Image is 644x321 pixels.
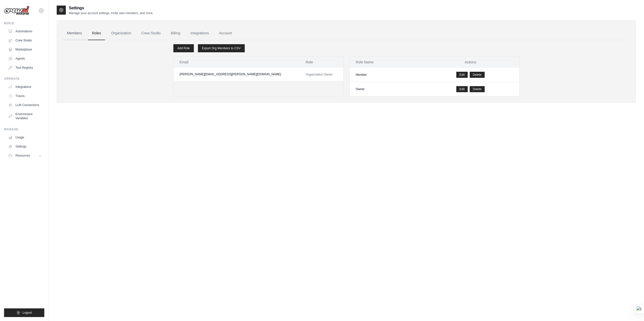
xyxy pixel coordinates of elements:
[4,308,44,317] button: Logout
[4,77,44,81] div: Operate
[300,57,343,68] th: Role
[6,27,44,35] a: Automations
[306,73,333,76] span: Organization Owner
[4,21,44,25] div: Build
[6,64,44,72] a: Tool Registry
[15,154,30,158] span: Resources
[6,45,44,54] a: Marketplace
[6,83,44,91] a: Integrations
[350,82,422,96] td: Owner
[186,27,213,40] a: Integrations
[6,101,44,109] a: LLM Connections
[167,27,184,40] a: Billing
[6,133,44,141] a: Usage
[215,27,236,40] a: Account
[174,57,300,68] th: Email
[174,68,300,81] td: [PERSON_NAME][EMAIL_ADDRESS][PERSON_NAME][DOMAIN_NAME]
[422,57,519,68] th: Actions
[6,110,44,122] a: Environment Variables
[4,127,44,131] div: Manage
[107,27,135,40] a: Organization
[6,152,44,160] button: Resources
[63,27,86,40] a: Members
[470,72,485,78] button: Delete
[69,11,153,15] p: Manage your account settings, invite new members, and more.
[6,36,44,44] a: Crew Studio
[456,72,468,78] a: Edit
[350,57,422,68] th: Role Name
[88,27,105,40] a: Roles
[470,86,485,92] button: Delete
[173,44,194,52] a: Add Role
[6,55,44,63] a: Agents
[137,27,165,40] a: Crew Studio
[69,5,153,11] h2: Settings
[456,86,468,92] a: Edit
[6,142,44,151] a: Settings
[198,44,245,52] a: Export Org Members to CSV
[4,6,29,15] img: Logo
[23,311,32,315] span: Logout
[6,92,44,100] a: Traces
[350,68,422,82] td: Member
